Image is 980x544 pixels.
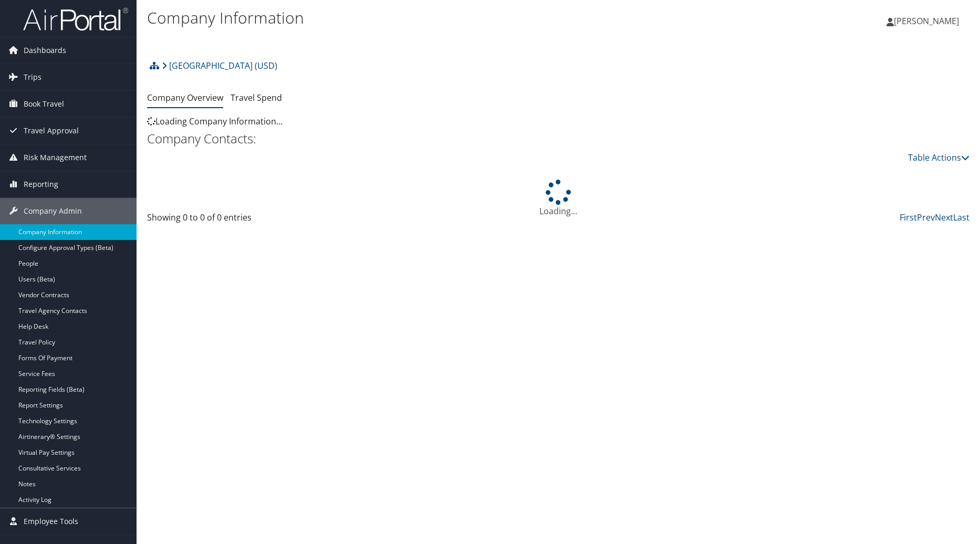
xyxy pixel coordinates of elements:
[24,64,41,90] span: Trips
[24,508,78,535] span: Employee Tools
[894,15,959,27] span: [PERSON_NAME]
[24,198,82,224] span: Company Admin
[23,7,128,32] img: airportal-logo.png
[147,116,283,127] span: Loading Company Information...
[887,5,969,37] a: [PERSON_NAME]
[917,212,935,223] a: Prev
[24,118,79,144] span: Travel Approval
[231,92,282,103] a: Travel Spend
[953,212,969,223] a: Last
[908,152,969,163] a: Table Actions
[24,171,58,197] span: Reporting
[162,55,277,76] a: [GEOGRAPHIC_DATA] (USD)
[147,92,223,103] a: Company Overview
[24,37,66,64] span: Dashboards
[24,91,64,117] span: Book Travel
[147,7,695,29] h1: Company Information
[24,144,87,171] span: Risk Management
[147,211,341,229] div: Showing 0 to 0 of 0 entries
[147,180,969,217] div: Loading...
[935,212,953,223] a: Next
[900,212,917,223] a: First
[147,130,969,148] h2: Company Contacts:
